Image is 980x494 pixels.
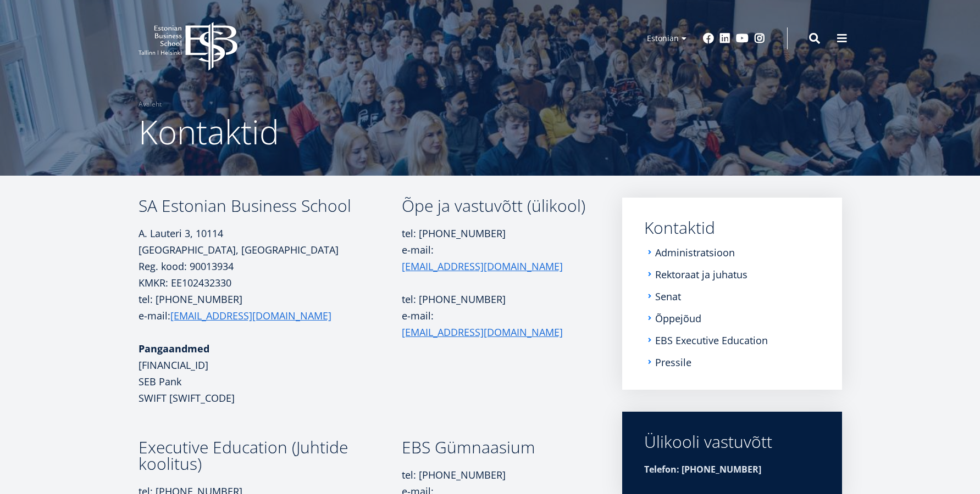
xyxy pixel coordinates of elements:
p: tel: [PHONE_NUMBER] e-mail: [139,291,402,324]
p: tel: [PHONE_NUMBER] e-mail: [402,225,590,274]
a: Linkedin [719,33,730,44]
p: e-mail: [402,307,590,340]
a: Rektoraat ja juhatus [655,269,748,280]
a: [EMAIL_ADDRESS][DOMAIN_NAME] [170,307,331,324]
h3: Õpe ja vastuvõtt (ülikool) [402,198,590,214]
a: Avaleht [139,99,162,110]
p: A. Lauteri 3, 10114 [GEOGRAPHIC_DATA], [GEOGRAPHIC_DATA] Reg. kood: 90013934 [139,225,402,274]
h3: SA Estonian Business School [139,198,402,214]
h3: Executive Education (Juhtide koolitus) [139,439,402,472]
a: Kontaktid [644,220,820,236]
a: Youtube [736,33,749,44]
span: Kontaktid [139,109,279,154]
strong: Pangaandmed [139,342,209,355]
strong: Telefon: [PHONE_NUMBER] [644,463,761,475]
div: Ülikooli vastuvõtt [644,434,820,450]
a: Instagram [754,33,765,44]
a: EBS Executive Education [655,335,768,346]
p: tel: [PHONE_NUMBER] [402,291,590,307]
a: Senat [655,291,681,302]
a: Pressile [655,357,691,368]
a: Facebook [703,33,714,44]
a: Administratsioon [655,247,735,258]
a: [EMAIL_ADDRESS][DOMAIN_NAME] [402,324,563,340]
a: [EMAIL_ADDRESS][DOMAIN_NAME] [402,258,563,274]
p: KMKR: EE102432330 [139,274,402,291]
p: [FINANCIAL_ID] SEB Pank SWIFT [SWIFT_CODE] [139,340,402,406]
a: Õppejõud [655,313,701,324]
h3: EBS Gümnaasium [402,439,590,456]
